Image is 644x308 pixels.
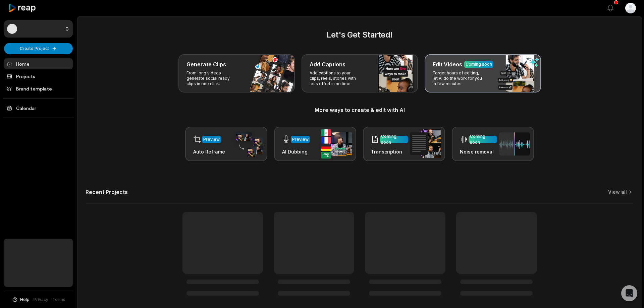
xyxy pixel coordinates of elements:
h2: Let's Get Started! [86,29,634,41]
p: From long videos generate social ready clips in one click. [186,70,238,86]
h3: Generate Clips [186,60,226,68]
h3: Transcription [371,148,408,155]
img: auto_reframe.png [232,131,263,157]
h3: More ways to create & edit with AI [86,106,634,114]
a: Privacy [34,297,48,303]
div: Preview [292,136,309,142]
div: Coming soon [466,61,492,67]
span: Help [20,297,30,303]
a: Projects [4,71,73,82]
h3: Auto Reframe [193,148,225,155]
h3: Noise removal [460,148,497,155]
div: Coming soon [470,133,496,145]
a: Home [4,58,73,69]
h3: AI Dubbing [282,148,310,155]
button: Create Project [4,43,73,54]
a: Calendar [4,103,73,114]
div: Coming soon [381,133,407,145]
a: Terms [52,297,65,303]
img: ai_dubbing.png [321,129,352,159]
h3: Add Captions [310,60,345,68]
p: Add captions to your clips, reels, stories with less effort in no time. [310,70,362,86]
p: Forget hours of editing, let AI do the work for you in few minutes. [433,70,485,86]
img: noise_removal.png [499,132,530,156]
h2: Recent Projects [86,189,128,195]
h3: Edit Videos [433,60,462,68]
div: Preview [203,136,220,142]
img: transcription.png [410,129,441,158]
div: Open Intercom Messenger [621,285,637,301]
a: View all [608,189,627,195]
button: Help [12,297,30,303]
a: Brand template [4,83,73,94]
